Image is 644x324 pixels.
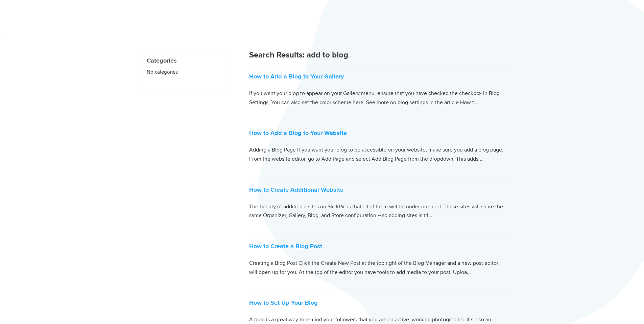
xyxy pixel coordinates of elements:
p: Creating a Blog Post Click the Create New Post at the top right of the Blog Manager and a new pos... [249,259,505,277]
h4: Categories [147,56,224,65]
a: How to Create Additional Website [249,186,343,193]
a: How to Create a Blog Post [249,242,322,250]
p: The beauty of additional sites on SlickPic is that all of them will be under one roof. These site... [249,202,505,220]
a: How to Add a Blog to Your Gallery [249,73,344,80]
p: Adding a Blog Page If you want your blog to be accessible on your website, make sure you add a bl... [249,145,505,163]
a: How to Set Up Your Blog [249,299,318,306]
li: No categories [147,65,224,78]
h1: Search Results: add to blog [249,49,505,65]
a: How to Add a Blog to Your Website [249,129,347,137]
p: If you want your blog to appear on your Gallery menu, ensure that you have checked the checkbox i... [249,89,505,107]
